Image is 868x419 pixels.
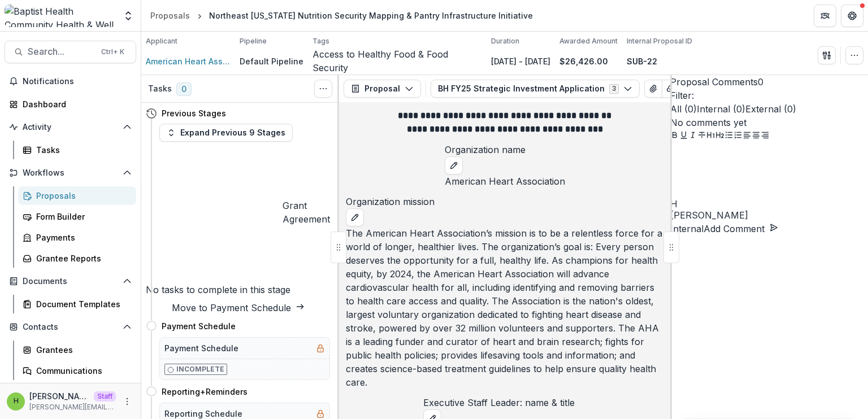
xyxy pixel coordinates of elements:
[423,396,586,409] p: Executive Staff Leader: name & title
[734,129,743,143] button: Ordered List
[679,129,688,143] button: Underline
[559,55,608,67] p: $26,426.00
[94,391,116,401] p: Staff
[313,36,329,46] p: Tags
[146,301,330,315] button: Move to Payment Schedule
[99,46,127,58] div: Ctrl + K
[36,144,127,156] div: Tasks
[5,318,136,336] button: Open Contacts
[28,46,94,57] span: Search...
[5,272,136,290] button: Open Documents
[36,232,127,243] div: Payments
[814,5,836,27] button: Partners
[150,10,190,21] div: Proposals
[18,207,136,226] a: Form Builder
[240,55,303,67] p: Default Pipeline
[5,5,116,27] img: Baptist Health Community Health & Well Being logo
[761,129,770,143] button: Align Right
[18,341,136,359] a: Grantees
[23,123,118,132] span: Activity
[120,395,134,408] button: More
[148,84,172,94] h3: Tasks
[670,75,763,89] button: Proposal Comments
[752,129,761,143] button: Align Center
[491,55,550,67] p: [DATE] - [DATE]
[36,252,127,264] div: Grantee Reports
[146,283,330,296] h5: No tasks to complete in this stage
[23,322,118,332] span: Contacts
[18,141,136,159] a: Tasks
[23,98,127,110] div: Dashboard
[644,80,662,98] button: View Attached Files
[18,361,136,380] a: Communications
[29,390,89,402] p: [PERSON_NAME]
[706,129,715,143] button: Heading 1
[5,72,136,90] button: Notifications
[445,143,565,156] p: Organization name
[346,226,663,389] p: The American Heart Association’s mission is to be a relentless force for a world of longer, healt...
[240,36,267,46] p: Pipeline
[627,36,692,46] p: Internal Proposal ID
[29,402,116,412] p: [PERSON_NAME][EMAIL_ADDRESS][DOMAIN_NAME]
[5,164,136,182] button: Open Workflows
[18,186,136,205] a: Proposals
[559,36,618,46] p: Awarded Amount
[670,89,868,102] p: Filter:
[313,49,448,73] span: Access to Healthy Food & Food Security
[162,320,236,332] h4: Payment Schedule
[670,103,697,115] span: All ( 0 )
[670,199,868,208] div: Himanshu
[670,129,679,143] button: Bold
[283,199,330,226] h4: Grant Agreement
[445,174,565,188] p: American Heart Association
[36,190,127,202] div: Proposals
[715,129,724,143] button: Heading 2
[841,5,863,27] button: Get Help
[146,36,177,46] p: Applicant
[627,55,657,67] p: SUB-22
[18,249,136,268] a: Grantee Reports
[36,298,127,310] div: Document Templates
[209,10,533,21] div: Northeast [US_STATE] Nutrition Security Mapping & Pantry Infrastructure Initiative
[745,103,796,115] span: External ( 0 )
[743,129,752,143] button: Align Left
[159,124,293,142] button: Expand Previous 9 Stages
[14,398,19,405] div: Himanshu
[23,277,118,286] span: Documents
[724,129,734,143] button: Bullet List
[431,80,640,98] button: BH FY25 Strategic Investment Application3
[162,386,248,398] h4: Reporting+Reminders
[5,41,136,63] button: Search...
[146,55,231,67] a: American Heart Association
[346,208,364,226] button: edit
[18,228,136,247] a: Payments
[697,129,706,143] button: Strike
[176,364,224,374] p: Incomplete
[164,342,238,354] h5: Payment Schedule
[697,103,745,115] span: Internal ( 0 )
[5,118,136,136] button: Open Activity
[18,295,136,313] a: Document Templates
[670,222,704,235] button: Internal
[36,211,127,222] div: Form Builder
[162,107,226,119] h4: Previous Stages
[23,77,132,86] span: Notifications
[23,168,118,178] span: Workflows
[146,7,194,24] a: Proposals
[688,129,697,143] button: Italicize
[146,7,537,24] nav: breadcrumb
[445,156,463,174] button: edit
[176,82,192,96] span: 0
[670,116,868,129] p: No comments yet
[704,222,778,235] button: Add Comment
[344,80,421,98] button: Proposal
[346,195,663,208] p: Organization mission
[491,36,519,46] p: Duration
[36,344,127,356] div: Grantees
[670,208,868,222] p: [PERSON_NAME]
[758,76,763,88] span: 0
[120,5,136,27] button: Open entity switcher
[314,80,332,98] button: Toggle View Cancelled Tasks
